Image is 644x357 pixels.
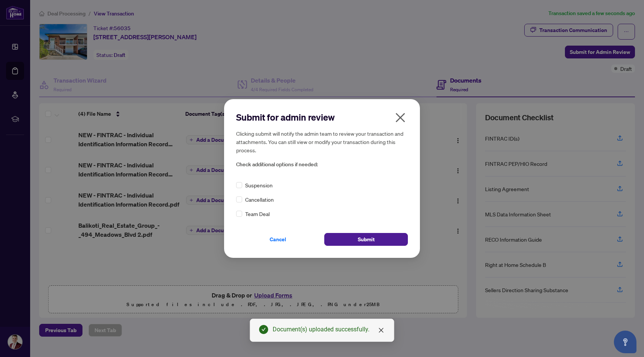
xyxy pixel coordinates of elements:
span: Suspension [245,181,273,189]
div: Document(s) uploaded successfully. [273,325,385,334]
button: Open asap [614,331,636,353]
span: close [394,112,406,124]
span: Cancellation [245,195,274,204]
a: Close [377,326,385,334]
h5: Clicking submit will notify the admin team to review your transaction and attachments. You can st... [236,129,408,154]
span: check-circle [259,325,268,334]
span: Cancel [270,233,286,245]
span: Submit [358,233,375,245]
span: Check additional options if needed: [236,160,408,169]
span: Team Deal [245,210,270,218]
button: Submit [324,233,408,246]
button: Cancel [236,233,320,246]
h2: Submit for admin review [236,111,408,123]
span: close [378,327,384,333]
